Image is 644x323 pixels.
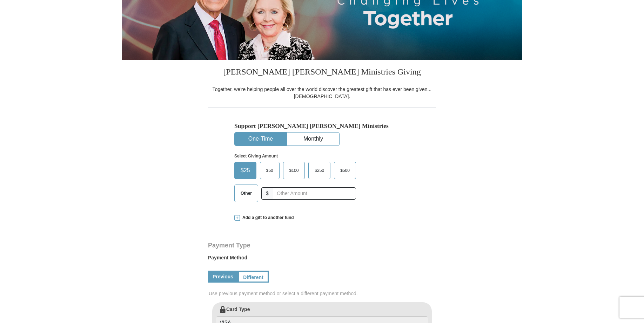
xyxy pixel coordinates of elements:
[237,188,255,199] span: Other
[208,271,238,283] a: Previous
[208,60,436,86] h3: [PERSON_NAME] [PERSON_NAME] Ministries Giving
[273,187,356,200] input: Other Amount
[234,154,278,159] strong: Select Giving Amount
[208,86,436,100] div: Together, we're helping people all over the world discover the greatest gift that has ever been g...
[209,290,437,297] span: Use previous payment method or select a different payment method.
[208,243,436,248] h4: Payment Type
[263,165,277,176] span: $50
[287,133,339,146] button: Monthly
[286,165,302,176] span: $100
[208,254,436,265] label: Payment Method
[337,165,353,176] span: $500
[261,187,273,200] span: $
[235,133,287,146] button: One-Time
[240,215,294,221] span: Add a gift to another fund
[234,122,410,130] h5: Support [PERSON_NAME] [PERSON_NAME] Ministries
[238,271,269,283] a: Different
[237,165,254,176] span: $25
[311,165,328,176] span: $250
